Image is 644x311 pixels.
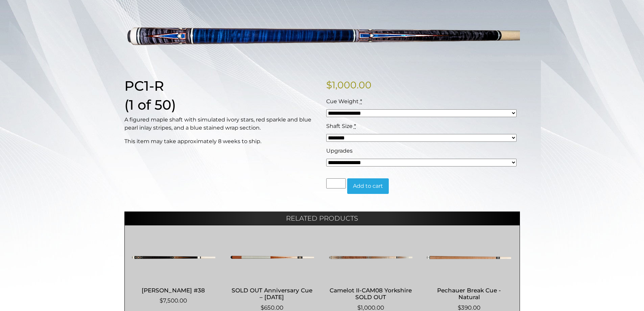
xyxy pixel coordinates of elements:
span: $ [458,304,461,311]
bdi: 390.00 [458,304,480,311]
button: Add to cart [347,178,389,194]
h2: Pechauer Break Cue -Natural [427,284,511,304]
span: $ [326,79,332,91]
p: This item may take approximately 8 weeks to ship. [124,137,318,146]
p: A figured maple shaft with simulated ivory stars, red sparkle and blue pearl inlay stripes, and a... [124,116,318,132]
bdi: 1,000.00 [357,304,384,311]
span: $ [261,304,264,311]
img: Pechauer Break Cue -Natural [427,237,511,278]
input: Product quantity [326,178,346,188]
h2: Related products [124,212,520,225]
bdi: 7,500.00 [160,297,187,304]
img: Joseph Pechauer #38 [132,237,216,278]
bdi: 1,000.00 [326,79,372,91]
bdi: 650.00 [261,304,283,311]
h2: [PERSON_NAME] #38 [132,284,216,296]
span: $ [357,304,361,311]
img: SOLD OUT Anniversary Cue - DEC 1 [230,237,314,278]
img: PC1-B.png [124,1,520,67]
abbr: required [360,98,362,105]
span: $ [160,297,163,304]
img: Camelot II-CAM08 Yorkshire SOLD OUT [329,237,413,278]
span: Shaft Size [326,123,353,129]
span: Upgrades [326,148,353,154]
a: [PERSON_NAME] #38 $7,500.00 [132,237,216,305]
h1: PC1-R [124,78,318,94]
h2: SOLD OUT Anniversary Cue – [DATE] [230,284,314,304]
h2: Camelot II-CAM08 Yorkshire SOLD OUT [329,284,413,304]
abbr: required [354,123,356,129]
span: Cue Weight [326,98,359,105]
h1: (1 of 50) [124,97,318,113]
